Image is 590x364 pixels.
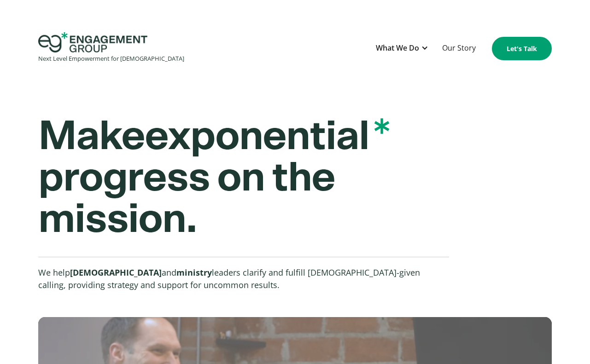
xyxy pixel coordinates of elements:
div: What We Do [371,37,433,60]
span: exponential [145,116,389,157]
a: Let's Talk [492,37,552,60]
strong: ministry [176,267,212,278]
strong: [DEMOGRAPHIC_DATA] [70,267,162,278]
img: Engagement Group Logo Icon [38,32,147,52]
a: Our Story [438,37,480,60]
p: We help and leaders clarify and fulfill [DEMOGRAPHIC_DATA]-given calling, providing strategy and ... [38,266,449,291]
div: What We Do [376,42,419,54]
div: Next Level Empowerment for [DEMOGRAPHIC_DATA] [38,52,184,65]
a: home [38,32,184,65]
strong: Make progress on the mission. [38,116,389,240]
